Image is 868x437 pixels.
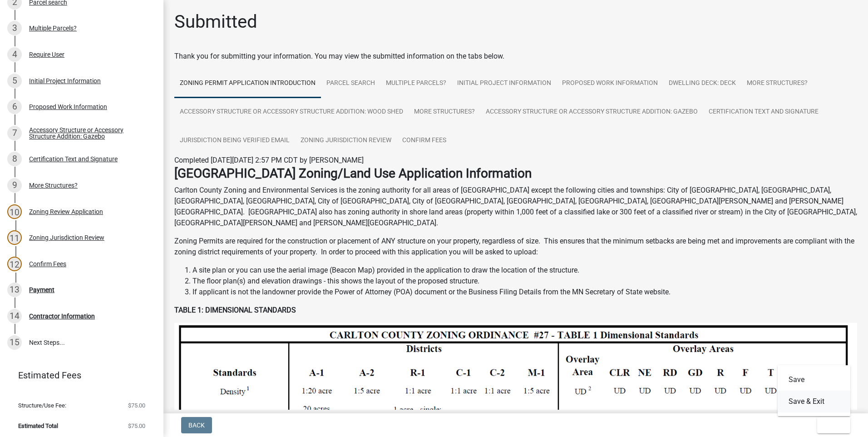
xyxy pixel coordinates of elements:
a: Proposed Work Information [557,69,663,98]
button: Save [778,369,850,391]
div: 3 [7,21,22,35]
span: $75.00 [128,402,145,408]
a: Parcel search [321,69,380,98]
span: Exit [824,422,838,429]
a: Dwelling Deck: Deck [663,69,741,98]
a: More Structures? [409,98,480,127]
div: More Structures? [29,182,78,189]
div: 9 [7,178,22,193]
span: Estimated Total [18,423,58,429]
a: Multiple Parcels? [380,69,452,98]
button: Save & Exit [778,391,850,412]
span: Structure/Use Fee: [18,402,66,408]
div: 12 [7,257,22,271]
div: Zoning Review Application [29,209,103,215]
a: Certification Text and Signature [703,98,824,127]
li: The floor plan(s) and elevation drawings - this shows the layout of the proposed structure. [192,276,857,287]
div: Certification Text and Signature [29,156,118,162]
a: Accessory Structure or Accessory Structure Addition: Wood Shed [174,98,409,127]
button: Exit [817,417,850,433]
a: Jurisdiction Being Verified Email [174,126,295,155]
div: 13 [7,283,22,297]
div: 10 [7,204,22,219]
div: 14 [7,309,22,323]
li: A site plan or you can use the aerial image (Beacon Map) provided in the application to draw the ... [192,265,857,276]
button: Back [181,417,212,433]
div: Zoning Jurisdiction Review [29,234,104,241]
div: 11 [7,230,22,245]
a: Confirm Fees [397,126,452,155]
div: 8 [7,152,22,166]
div: 4 [7,47,22,62]
p: Zoning Permits are required for the construction or placement of ANY structure on your property, ... [174,236,857,258]
strong: TABLE 1: DIMENSIONAL STANDARDS [174,306,296,314]
h1: Submitted [174,11,257,33]
a: Zoning Permit Application Introduction [174,69,321,98]
span: Back [188,422,205,429]
a: More Structures? [741,69,813,98]
div: Initial Project Information [29,78,101,84]
strong: [GEOGRAPHIC_DATA] Zoning/Land Use Application Information [174,166,532,181]
div: Confirm Fees [29,261,66,267]
div: Accessory Structure or Accessory Structure Addition: Gazebo [29,127,149,139]
div: Thank you for submitting your information. You may view the submitted information on the tabs below. [174,51,857,62]
div: 7 [7,126,22,140]
span: Completed [DATE][DATE] 2:57 PM CDT by [PERSON_NAME] [174,156,364,164]
a: Zoning Jurisdiction Review [295,126,397,155]
div: Payment [29,287,54,293]
div: 15 [7,335,22,350]
a: Accessory Structure or Accessory Structure Addition: Gazebo [480,98,703,127]
li: If applicant is not the landowner provide the Power of Attorney (POA) document or the Business Fi... [192,287,857,298]
p: Carlton County Zoning and Environmental Services is the zoning authority for all areas of [GEOGRA... [174,185,857,228]
a: Estimated Fees [7,366,149,384]
div: 6 [7,99,22,114]
div: Multiple Parcels? [29,25,77,31]
span: $75.00 [128,423,145,429]
div: Exit [778,365,850,416]
div: Proposed Work Information [29,104,107,110]
div: Require User [29,51,64,58]
a: Initial Project Information [452,69,557,98]
div: 5 [7,74,22,88]
div: Contractor Information [29,313,95,319]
